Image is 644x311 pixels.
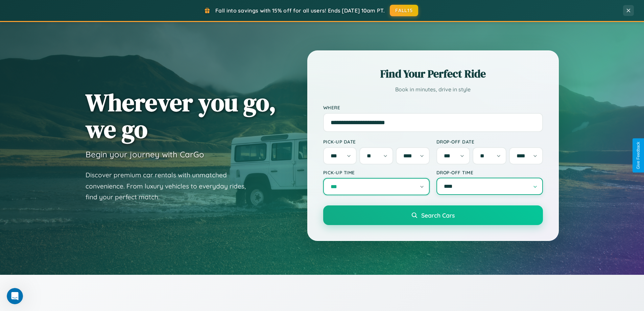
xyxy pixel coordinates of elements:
[323,105,543,110] label: Where
[86,149,204,159] h3: Begin your journey with CarGo
[323,170,430,175] label: Pick-up Time
[390,5,418,16] button: FALL15
[86,89,276,142] h1: Wherever you go, we go
[421,212,455,219] span: Search Cars
[7,288,23,304] iframe: Intercom live chat
[323,85,543,94] p: Book in minutes, drive in style
[436,139,543,145] label: Drop-off Date
[323,205,543,225] button: Search Cars
[215,7,385,14] span: Fall into savings with 15% off for all users! Ends [DATE] 10am PT.
[86,170,255,203] p: Discover premium car rentals with unmatched convenience. From luxury vehicles to everyday rides, ...
[636,142,641,169] div: Give Feedback
[323,139,430,145] label: Pick-up Date
[436,170,543,175] label: Drop-off Time
[323,66,543,81] h2: Find Your Perfect Ride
